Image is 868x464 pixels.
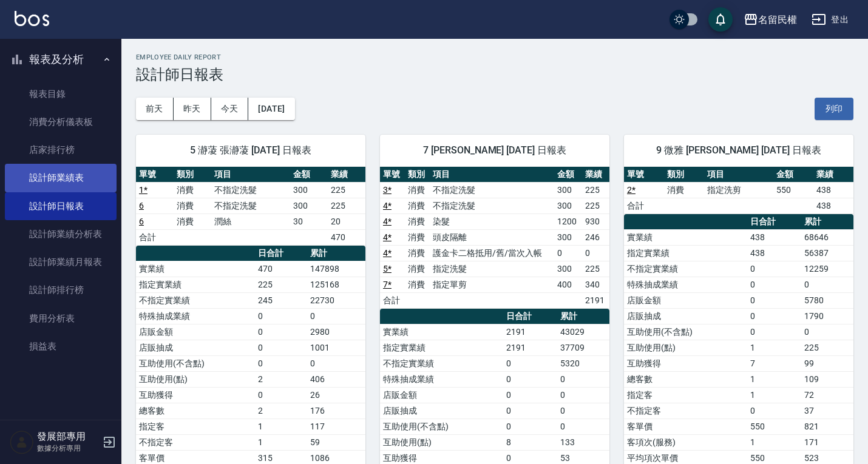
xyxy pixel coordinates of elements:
[582,277,609,292] td: 340
[405,182,430,198] td: 消費
[15,11,49,26] img: Logo
[255,419,307,434] td: 1
[557,434,609,450] td: 133
[136,434,255,450] td: 不指定客
[747,229,801,245] td: 438
[554,214,581,229] td: 1200
[307,419,365,434] td: 117
[5,276,117,304] a: 設計師排行榜
[758,12,797,27] div: 名留民權
[136,229,174,245] td: 合計
[136,53,853,61] h2: Employee Daily Report
[624,387,747,403] td: 指定客
[624,403,747,419] td: 不指定客
[255,371,307,387] td: 2
[582,229,609,245] td: 246
[503,355,557,371] td: 0
[307,308,365,324] td: 0
[739,7,802,32] button: 名留民權
[290,167,328,183] th: 金額
[328,182,365,198] td: 225
[380,434,503,450] td: 互助使用(點)
[5,80,117,108] a: 報表目錄
[380,324,503,340] td: 實業績
[624,308,747,324] td: 店販抽成
[801,340,853,355] td: 225
[813,167,853,183] th: 業績
[405,198,430,214] td: 消費
[174,167,211,183] th: 類別
[5,164,117,192] a: 設計師業績表
[405,261,430,277] td: 消費
[255,403,307,419] td: 2
[503,387,557,403] td: 0
[5,108,117,136] a: 消費分析儀表板
[747,261,801,277] td: 0
[815,98,853,120] button: 列印
[136,98,174,120] button: 前天
[290,182,328,198] td: 300
[624,198,664,214] td: 合計
[624,292,747,308] td: 店販金額
[554,182,581,198] td: 300
[136,371,255,387] td: 互助使用(點)
[380,387,503,403] td: 店販金額
[174,198,211,214] td: 消費
[624,355,747,371] td: 互助獲得
[801,229,853,245] td: 68646
[255,355,307,371] td: 0
[307,261,365,277] td: 147898
[554,167,581,183] th: 金額
[582,167,609,183] th: 業績
[136,355,255,371] td: 互助使用(不含點)
[37,431,99,443] h5: 發展部專用
[747,371,801,387] td: 1
[801,387,853,403] td: 72
[704,182,773,198] td: 指定洗剪
[747,214,801,230] th: 日合計
[139,217,144,226] a: 6
[5,44,117,75] button: 報表及分析
[307,246,365,261] th: 累計
[405,277,430,292] td: 消費
[503,371,557,387] td: 0
[136,66,853,83] h3: 設計師日報表
[747,403,801,419] td: 0
[5,220,117,248] a: 設計師業績分析表
[503,340,557,355] td: 2191
[503,419,557,434] td: 0
[307,340,365,355] td: 1001
[255,292,307,308] td: 245
[10,430,34,454] img: Person
[136,308,255,324] td: 特殊抽成業績
[582,182,609,198] td: 225
[380,340,503,355] td: 指定實業績
[624,167,853,214] table: a dense table
[582,198,609,214] td: 225
[328,214,365,229] td: 20
[136,167,174,183] th: 單號
[211,98,249,120] button: 今天
[405,167,430,183] th: 類別
[307,434,365,450] td: 59
[5,332,117,360] a: 損益表
[380,292,405,308] td: 合計
[136,340,255,355] td: 店販抽成
[708,7,733,32] button: save
[801,371,853,387] td: 109
[380,355,503,371] td: 不指定實業績
[255,324,307,340] td: 0
[557,387,609,403] td: 0
[624,324,747,340] td: 互助使用(不含點)
[747,419,801,434] td: 550
[151,144,351,156] span: 5 瀞蓤 張瀞蓤 [DATE] 日報表
[5,248,117,276] a: 設計師業績月報表
[624,340,747,355] td: 互助使用(點)
[801,355,853,371] td: 99
[174,98,211,120] button: 昨天
[211,214,290,229] td: 潤絲
[136,324,255,340] td: 店販金額
[557,371,609,387] td: 0
[328,167,365,183] th: 業績
[557,324,609,340] td: 43029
